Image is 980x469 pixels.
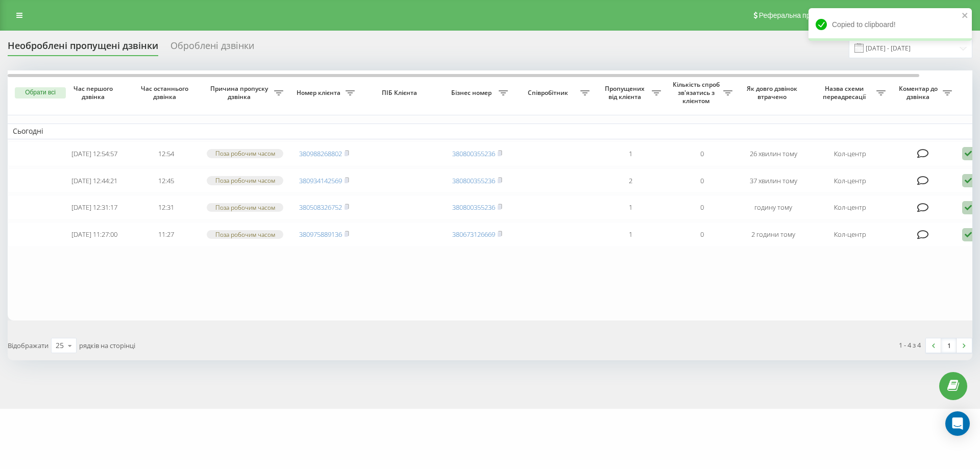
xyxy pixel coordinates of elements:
[138,85,193,101] span: Час останнього дзвінка
[666,222,738,247] td: 0
[130,141,202,166] td: 12:54
[299,149,342,158] a: 380988268802
[130,168,202,193] td: 12:45
[941,338,957,353] a: 1
[808,8,972,41] div: Copied to clipboard!
[666,195,738,220] td: 0
[207,149,283,158] div: Поза робочим часом
[299,230,342,239] a: 380975889136
[447,89,499,97] span: Бізнес номер
[671,81,723,105] span: Кількість спроб зв'язатись з клієнтом
[814,85,876,101] span: Назва схеми переадресації
[130,195,202,220] td: 12:31
[207,176,283,185] div: Поза робочим часом
[452,176,495,185] a: 380800355236
[899,340,921,350] div: 1 - 4 з 4
[759,11,834,19] span: Реферальна програма
[59,168,130,193] td: [DATE] 12:44:21
[452,230,495,239] a: 380673126669
[595,168,666,193] td: 2
[738,141,809,166] td: 26 хвилин тому
[452,203,495,212] a: 380800355236
[8,40,158,56] div: Необроблені пропущені дзвінки
[56,340,64,351] div: 25
[945,411,970,436] div: Open Intercom Messenger
[746,85,801,101] span: Як довго дзвінок втрачено
[452,149,495,158] a: 380800355236
[666,141,738,166] td: 0
[595,222,666,247] td: 1
[809,168,891,193] td: Кол-центр
[518,89,580,97] span: Співробітник
[738,168,809,193] td: 37 хвилин тому
[369,89,433,97] span: ПІБ Клієнта
[896,85,943,101] span: Коментар до дзвінка
[59,195,130,220] td: [DATE] 12:31:17
[207,230,283,239] div: Поза робочим часом
[207,85,274,101] span: Причина пропуску дзвінка
[962,11,969,21] button: close
[666,168,738,193] td: 0
[595,141,666,166] td: 1
[170,40,254,56] div: Оброблені дзвінки
[809,195,891,220] td: Кол-центр
[15,87,66,98] button: Обрати всі
[600,85,652,101] span: Пропущених від клієнта
[59,141,130,166] td: [DATE] 12:54:57
[809,222,891,247] td: Кол-центр
[299,203,342,212] a: 380508326752
[809,141,891,166] td: Кол-центр
[79,341,135,350] span: рядків на сторінці
[595,195,666,220] td: 1
[738,222,809,247] td: 2 години тому
[130,222,202,247] td: 11:27
[59,222,130,247] td: [DATE] 11:27:00
[67,85,122,101] span: Час першого дзвінка
[293,89,346,97] span: Номер клієнта
[207,203,283,212] div: Поза робочим часом
[738,195,809,220] td: годину тому
[299,176,342,185] a: 380934142569
[8,341,48,350] span: Відображати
